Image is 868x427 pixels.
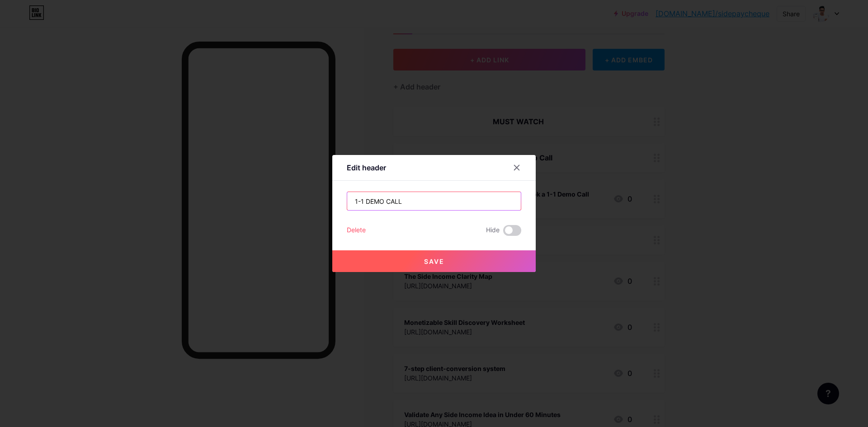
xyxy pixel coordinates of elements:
[332,250,536,272] button: Save
[347,225,366,236] div: Delete
[424,258,444,265] span: Save
[347,162,386,173] div: Edit header
[347,192,521,210] input: Title
[486,225,500,236] span: Hide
